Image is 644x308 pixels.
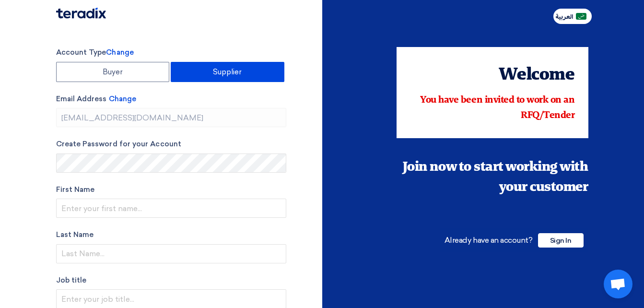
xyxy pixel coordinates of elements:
button: العربية [553,9,592,24]
label: Email Address [56,94,286,105]
span: العربية [555,13,573,20]
input: Last Name... [56,244,286,263]
span: Sign In [538,233,584,248]
input: Enter your first name... [56,199,286,218]
label: First Name [56,184,286,195]
div: Open chat [604,270,632,298]
label: Create Password for your Account [56,139,286,150]
img: ar-AR.png [576,13,586,20]
label: Supplier [171,62,284,82]
span: Already have an account? [445,236,532,245]
label: Last Name [56,229,286,240]
label: Buyer [56,62,170,82]
img: Teradix logo [56,8,106,19]
label: Job title [56,275,286,286]
a: Sign In [538,236,584,245]
label: Account Type [56,47,286,58]
span: Change [106,48,133,57]
input: Enter your business email... [56,108,286,127]
div: Welcome [410,62,575,88]
div: Join now to start working with your customer [397,157,588,198]
span: Change [109,95,136,103]
span: You have been invited to work on an RFQ/Tender [420,95,574,120]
